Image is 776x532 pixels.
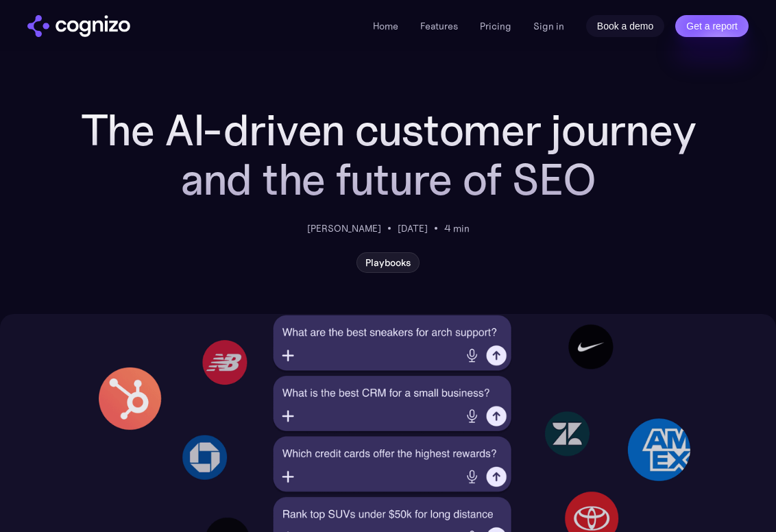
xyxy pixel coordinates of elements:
[444,221,470,236] div: 4 min
[365,257,411,268] div: Playbooks
[27,15,130,37] a: home
[675,15,749,37] a: Get a report
[307,221,381,236] div: [PERSON_NAME]
[398,221,428,236] div: [DATE]
[420,20,458,32] a: Features
[533,18,564,34] a: Sign in
[586,15,665,37] a: Book a demo
[27,15,130,37] img: cognizo logo
[80,106,697,204] h1: The AI-driven customer journey and the future of SEO
[373,20,398,32] a: Home
[480,20,511,32] a: Pricing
